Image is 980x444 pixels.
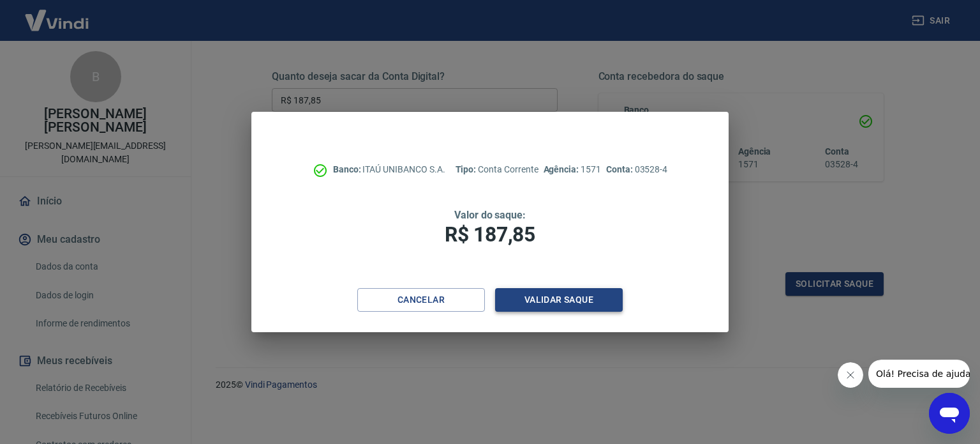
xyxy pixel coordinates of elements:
[456,164,479,174] span: Tipo:
[445,222,535,247] span: R$ 187,85
[333,164,363,174] span: Banco:
[8,9,107,19] span: Olá! Precisa de ajuda?
[929,393,970,434] iframe: Botão para abrir a janela de mensagens
[544,164,581,174] span: Agência:
[606,164,635,174] span: Conta:
[495,288,623,312] button: Validar saque
[357,288,485,312] button: Cancelar
[456,163,538,176] p: Conta Corrente
[606,163,667,176] p: 03528-4
[544,163,601,176] p: 1571
[454,209,526,221] span: Valor do saque:
[333,163,445,176] p: ITAÚ UNIBANCO S.A.
[838,362,863,388] iframe: Fechar mensagem
[868,360,970,388] iframe: Mensagem da empresa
